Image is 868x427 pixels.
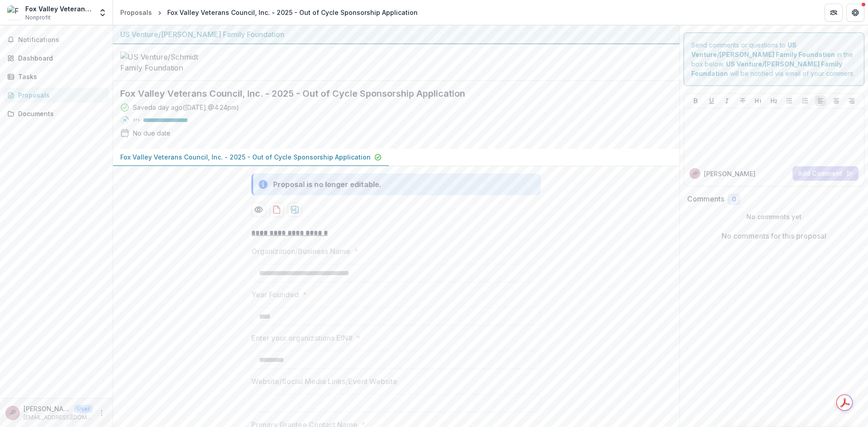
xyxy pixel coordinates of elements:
button: Align Center [831,95,842,106]
button: Notifications [4,33,109,47]
button: Align Left [815,95,826,106]
p: No comments yet [687,212,861,221]
p: Organization/Business Name [251,246,350,257]
div: Proposals [120,8,152,17]
div: Saved a day ago ( [DATE] @ 4:24pm ) [133,103,239,112]
button: Strike [737,95,748,106]
a: Documents [4,106,109,121]
div: Tasks [18,72,102,81]
button: Heading 2 [769,95,779,106]
p: Fox Valley Veterans Council, Inc. - 2025 - Out of Cycle Sponsorship Application [120,152,371,162]
div: Dashboard [18,53,102,63]
p: Year Founded [251,289,299,300]
button: Bold [690,95,701,106]
p: No comments for this proposal [722,230,826,241]
button: More [96,408,107,418]
button: Heading 1 [753,95,764,106]
a: Tasks [4,69,109,84]
h2: Comments [687,195,724,203]
button: Open entity switcher [96,4,109,22]
div: Proposals [18,90,102,100]
span: Nonprofit [25,14,51,22]
button: Bullet List [784,95,795,106]
div: No due date [133,128,170,138]
div: US Venture/[PERSON_NAME] Family Foundation [120,29,672,40]
div: Proposal is no longer editable. [273,179,382,190]
button: Partners [825,4,843,22]
div: Send comments or questions to in the box below. will be notified via email of your comment. [684,33,865,86]
strong: US Venture/[PERSON_NAME] Family Foundation [691,60,842,77]
a: Proposals [117,6,156,19]
div: Fox Valley Veterans Council, Inc. - 2025 - Out of Cycle Sponsorship Application [167,8,418,17]
a: Dashboard [4,51,109,66]
p: User [74,405,93,413]
span: Notifications [18,36,105,44]
nav: breadcrumb [117,6,421,19]
p: Enter your organizations EIN# [251,333,353,343]
button: download-proposal [288,202,302,217]
img: US Venture/Schmidt Family Foundation [120,52,211,73]
h2: Fox Valley Veterans Council, Inc. - 2025 - Out of Cycle Sponsorship Application [120,88,658,99]
p: [PERSON_NAME] [704,169,755,178]
button: download-proposal [269,202,284,217]
p: [PERSON_NAME] [24,404,71,413]
p: 97 % [133,117,140,123]
button: Add Comment [793,166,859,181]
p: Website/Social Media Links/Event Website [251,376,397,387]
img: Fox Valley Veterans Council, Inc. [7,5,22,20]
button: Underline [706,95,717,106]
button: Align Right [846,95,857,106]
div: Jonathan Pylypiv [692,171,698,176]
button: Get Help [846,4,864,22]
button: Preview f81117c7-d726-4709-9928-af1dd125ec84-0.pdf [251,202,266,217]
button: Ordered List [800,95,811,106]
p: [EMAIL_ADDRESS][DOMAIN_NAME] [24,413,93,422]
span: 0 [732,196,736,203]
div: Jonathan Pylypiv [9,410,16,416]
button: Italicize [722,95,732,106]
a: Proposals [4,88,109,103]
div: Documents [18,109,102,118]
div: Fox Valley Veterans Council, Inc. [25,4,93,14]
